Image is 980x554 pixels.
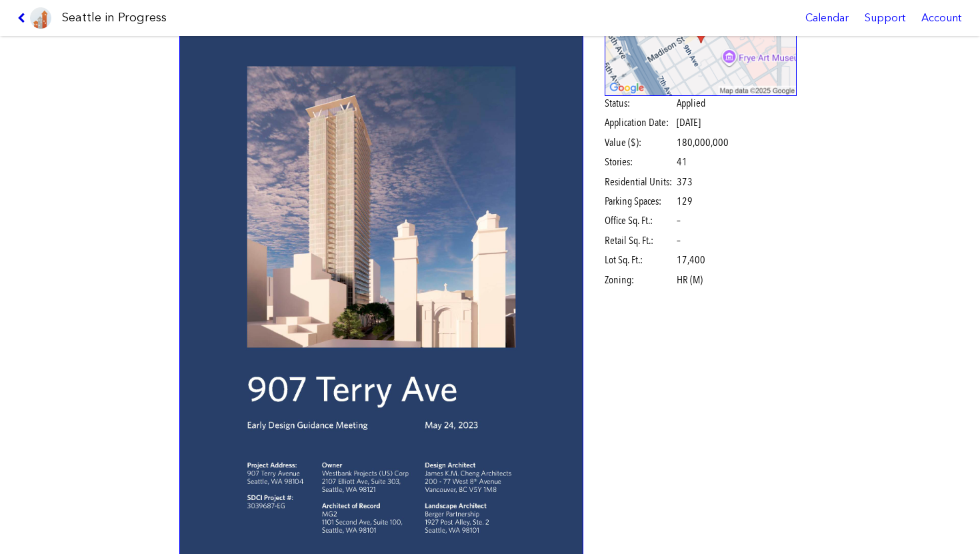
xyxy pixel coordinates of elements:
[677,155,687,169] span: 41
[605,233,675,248] span: Retail Sq. Ft.:
[605,96,675,111] span: Status:
[677,253,705,267] span: 17,400
[605,115,675,130] span: Application Date:
[677,273,703,287] span: HR (M)
[677,194,693,209] span: 129
[605,194,675,209] span: Parking Spaces:
[605,213,675,228] span: Office Sq. Ft.:
[677,233,681,248] span: –
[605,175,675,189] span: Residential Units:
[605,155,675,169] span: Stories:
[677,175,693,189] span: 373
[62,9,167,26] h1: Seattle in Progress
[677,116,701,129] span: [DATE]
[677,213,681,228] span: –
[677,135,729,150] span: 180,000,000
[605,135,675,150] span: Value ($):
[30,7,51,29] img: favicon-96x96.png
[677,96,705,111] span: Applied
[605,253,675,267] span: Lot Sq. Ft.:
[605,273,675,287] span: Zoning:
